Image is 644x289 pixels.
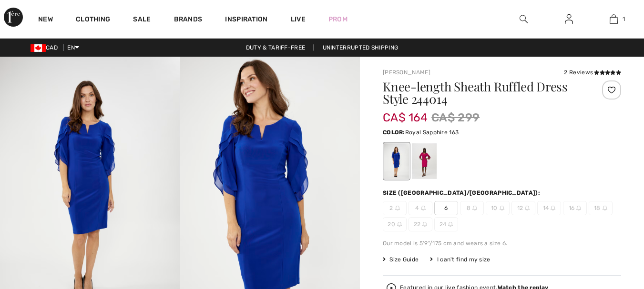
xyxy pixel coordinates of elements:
a: [PERSON_NAME] [383,69,430,76]
img: Canadian Dollar [31,44,46,52]
span: 6 [434,201,458,215]
img: ring-m.svg [472,206,477,210]
span: 20 [383,217,407,231]
h1: Knee-length Sheath Ruffled Dress Style 244014 [383,80,582,105]
img: ring-m.svg [603,206,607,210]
a: Sign In [557,13,581,25]
div: Royal Sapphire 163 [384,143,409,179]
span: 16 [563,201,587,215]
img: ring-m.svg [448,222,453,227]
div: Size ([GEOGRAPHIC_DATA]/[GEOGRAPHIC_DATA]): [383,189,542,197]
span: 12 [511,201,535,215]
span: CA$ 164 [383,101,428,124]
span: 2 [383,201,407,215]
a: Sale [133,15,151,25]
img: ring-m.svg [422,222,427,227]
a: 1 [592,13,636,25]
span: 8 [460,201,484,215]
span: 18 [589,201,613,215]
span: Inspiration [225,15,267,25]
div: 2 Reviews [564,68,621,77]
a: Clothing [76,15,110,25]
img: My Info [565,13,573,25]
img: My Bag [610,13,618,25]
img: ring-m.svg [525,206,530,210]
a: New [38,15,53,25]
img: ring-m.svg [500,206,504,210]
div: Rich berry [412,143,437,179]
span: 14 [537,201,561,215]
span: 24 [434,217,458,231]
img: ring-m.svg [397,222,402,227]
div: I can't find my size [430,255,490,264]
div: Our model is 5'9"/175 cm and wears a size 6. [383,239,621,248]
span: 10 [486,201,510,215]
span: Color: [383,129,405,136]
span: 4 [409,201,432,215]
img: search the website [520,13,528,25]
a: Brands [174,15,203,25]
img: ring-m.svg [576,206,581,210]
span: CA$ 299 [431,109,480,126]
span: 22 [409,217,432,231]
span: EN [67,44,79,51]
img: ring-m.svg [421,206,426,210]
span: CAD [31,44,61,51]
img: ring-m.svg [395,206,400,210]
a: Prom [328,14,348,24]
a: Live [291,14,306,24]
span: 1 [623,15,625,23]
span: Royal Sapphire 163 [405,129,459,136]
span: Size Guide [383,255,419,264]
img: 1ère Avenue [4,8,23,27]
img: ring-m.svg [551,206,555,210]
